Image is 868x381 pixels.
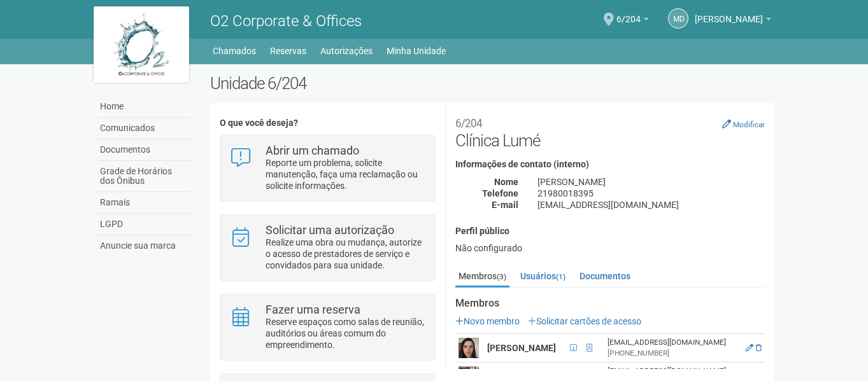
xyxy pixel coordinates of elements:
strong: [PERSON_NAME] [487,343,556,353]
span: O2 Corporate & Offices [210,12,362,30]
a: Documentos [576,267,634,286]
div: Não configurado [455,242,765,254]
div: [EMAIL_ADDRESS][DOMAIN_NAME] [608,337,738,348]
p: Realize uma obra ou mudança, autorize o acesso de prestadores de serviço e convidados para sua un... [266,237,425,271]
a: Home [97,96,191,118]
h2: Clínica Lumé [455,112,765,150]
a: Md [668,8,688,29]
strong: Telefone [482,188,518,198]
a: Novo membro [455,316,520,326]
strong: Solicitar uma autorização [266,223,394,237]
small: 6/204 [455,117,482,130]
h4: Perfil público [455,226,765,236]
h4: O que você deseja? [220,118,436,128]
a: Autorizações [320,42,373,60]
small: (3) [497,272,506,281]
h2: Unidade 6/204 [210,74,775,93]
span: 6/204 [616,2,641,24]
a: Reservas [270,42,306,60]
div: [PHONE_NUMBER] [608,348,738,359]
small: Modificar [733,120,765,129]
h4: Informações de contato (interno) [455,160,765,169]
a: Abrir um chamado Reporte um problema, solicite manutenção, faça uma reclamação ou solicite inform... [230,145,425,191]
a: Chamados [213,42,256,60]
img: user.png [459,338,479,358]
p: Reporte um problema, solicite manutenção, faça uma reclamação ou solicite informações. [266,157,425,191]
strong: Nome [494,177,518,187]
img: logo.jpg [94,6,189,83]
a: Fazer uma reserva Reserve espaços como salas de reunião, auditórios ou áreas comum do empreendime... [230,304,425,350]
div: [EMAIL_ADDRESS][DOMAIN_NAME] [608,366,738,377]
a: Solicitar uma autorização Realize uma obra ou mudança, autorize o acesso de prestadores de serviç... [230,225,425,271]
a: Documentos [97,139,191,161]
span: Marcela de Oliveira Almeida [695,2,763,24]
a: Minha Unidade [387,42,446,60]
a: Grade de Horários dos Ônibus [97,161,191,192]
strong: Membros [455,298,765,309]
a: LGPD [97,214,191,235]
p: Reserve espaços como salas de reunião, auditórios ou áreas comum do empreendimento. [266,316,425,350]
strong: Abrir um chamado [266,144,359,157]
a: Membros(3) [455,267,509,287]
small: (1) [556,272,566,281]
a: Modificar [722,119,765,129]
a: 6/204 [616,16,649,26]
a: Anuncie sua marca [97,235,191,256]
a: Comunicados [97,118,191,139]
strong: Fazer uma reserva [266,303,360,316]
a: [PERSON_NAME] [695,16,771,26]
div: [PERSON_NAME] [528,176,774,188]
a: Excluir membro [755,343,762,352]
a: Usuários(1) [517,267,569,286]
a: Solicitar cartões de acesso [528,316,641,326]
div: [EMAIL_ADDRESS][DOMAIN_NAME] [528,199,774,211]
a: Ramais [97,192,191,214]
a: Editar membro [746,343,753,352]
div: 21980018395 [528,188,774,199]
strong: E-mail [492,200,518,210]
